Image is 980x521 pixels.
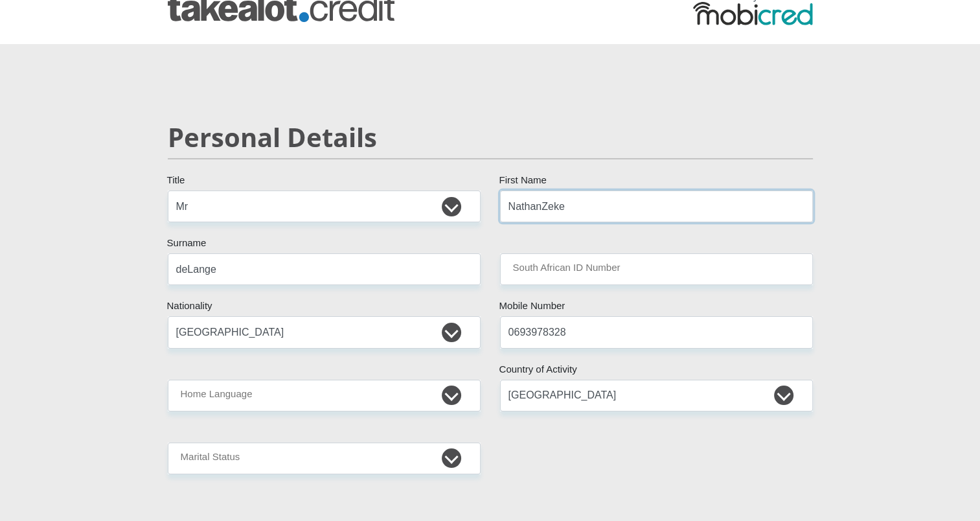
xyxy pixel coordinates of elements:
[168,122,813,153] h2: Personal Details
[168,253,481,285] input: Surname
[500,191,813,222] input: First Name
[500,253,813,285] input: ID Number
[500,316,813,348] input: Contact Number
